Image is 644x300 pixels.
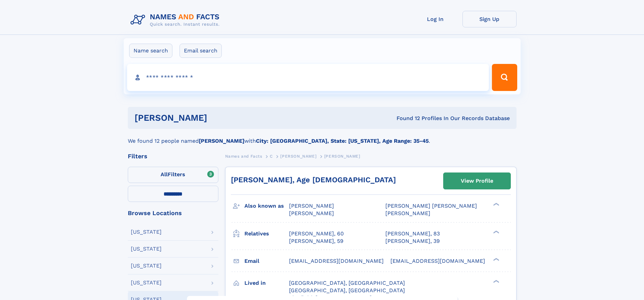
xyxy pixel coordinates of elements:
[128,129,517,145] div: We found 12 people named with .
[492,202,500,207] div: ❯
[289,230,344,237] a: [PERSON_NAME], 60
[408,11,462,27] a: Log In
[289,287,405,294] span: [GEOGRAPHIC_DATA], [GEOGRAPHIC_DATA]
[231,176,396,184] a: [PERSON_NAME], Age [DEMOGRAPHIC_DATA]
[289,258,384,264] span: [EMAIL_ADDRESS][DOMAIN_NAME]
[135,114,302,122] h1: [PERSON_NAME]
[225,152,262,160] a: Names and Facts
[462,11,517,27] a: Sign Up
[180,44,222,58] label: Email search
[492,230,500,234] div: ❯
[270,154,273,159] span: C
[244,228,289,239] h3: Relatives
[289,280,405,286] span: [GEOGRAPHIC_DATA], [GEOGRAPHIC_DATA]
[244,200,289,212] h3: Also known as
[385,230,440,237] a: [PERSON_NAME], 83
[492,64,517,91] button: Search Button
[492,257,500,261] div: ❯
[127,64,489,91] input: search input
[289,203,334,209] span: [PERSON_NAME]
[280,154,316,159] span: [PERSON_NAME]
[385,237,440,245] a: [PERSON_NAME], 39
[131,263,162,269] div: [US_STATE]
[280,152,316,160] a: [PERSON_NAME]
[131,229,162,235] div: [US_STATE]
[131,246,162,252] div: [US_STATE]
[128,210,218,216] div: Browse Locations
[128,167,218,183] label: Filters
[444,173,510,189] a: View Profile
[244,255,289,267] h3: Email
[385,210,430,216] span: [PERSON_NAME]
[128,11,225,29] img: Logo Names and Facts
[324,154,360,159] span: [PERSON_NAME]
[128,153,218,159] div: Filters
[256,138,429,144] b: City: [GEOGRAPHIC_DATA], State: [US_STATE], Age Range: 35-45
[270,152,273,160] a: C
[492,279,500,283] div: ❯
[244,277,289,289] h3: Lived in
[461,173,493,189] div: View Profile
[199,138,244,144] b: [PERSON_NAME]
[390,258,485,264] span: [EMAIL_ADDRESS][DOMAIN_NAME]
[385,203,477,209] span: [PERSON_NAME] [PERSON_NAME]
[129,44,172,58] label: Name search
[289,210,334,216] span: [PERSON_NAME]
[289,237,343,245] a: [PERSON_NAME], 59
[302,115,510,122] div: Found 12 Profiles In Our Records Database
[131,280,162,285] div: [US_STATE]
[161,171,168,178] span: All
